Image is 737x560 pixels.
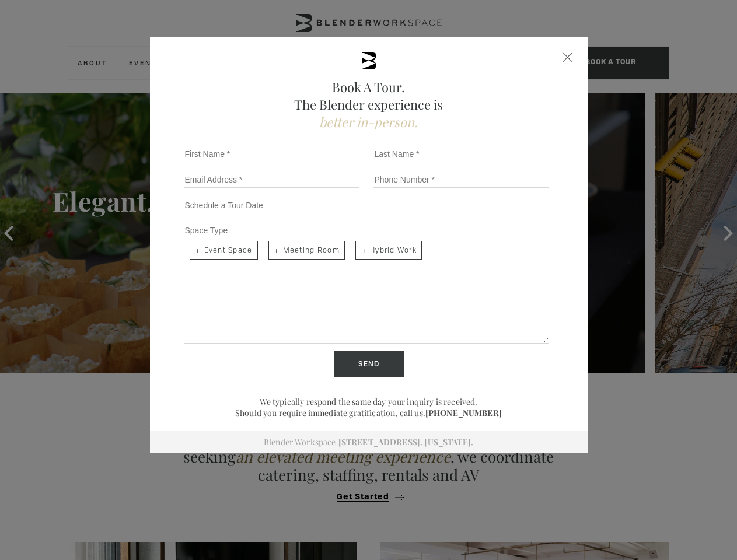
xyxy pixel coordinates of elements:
[563,52,573,62] div: Close form
[179,78,558,131] h2: Book A Tour. The Blender experience is
[319,113,418,131] span: better in-person.
[184,146,359,162] input: First Name *
[190,241,258,260] span: Event Space
[179,407,558,418] p: Should you require immediate gratification, call us.
[184,197,531,213] input: Schedule a Tour Date
[334,351,404,377] input: Send
[476,91,737,560] iframe: Chat Widget
[373,146,549,162] input: Last Name *
[338,436,473,447] a: [STREET_ADDRESS]. [US_STATE].
[268,241,345,260] span: Meeting Room
[373,171,549,188] input: Phone Number *
[355,241,422,260] span: Hybrid Work
[184,171,359,188] input: Email Address *
[185,226,228,235] span: Space Type
[179,396,558,407] p: We typically respond the same day your inquiry is received.
[150,431,588,453] div: Blender Workspace.
[425,407,502,418] a: [PHONE_NUMBER]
